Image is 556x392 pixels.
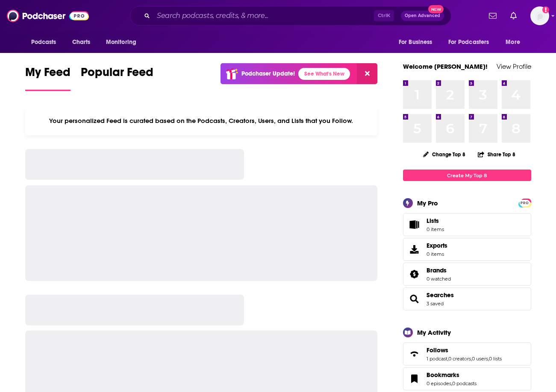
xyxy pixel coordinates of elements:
[427,346,502,354] a: Follows
[403,62,488,70] a: Welcome [PERSON_NAME]!
[106,36,136,48] span: Monitoring
[451,380,452,386] span: ,
[406,348,423,360] a: Follows
[25,106,378,135] div: Your personalized Feed is curated based on the Podcasts, Creators, Users, and Lists that you Follow.
[520,200,530,206] span: PRO
[427,276,451,282] a: 0 watched
[472,356,488,362] a: 0 users
[489,356,502,362] a: 0 lists
[448,356,471,362] a: 0 creators
[403,238,531,261] a: Exports
[374,10,394,21] span: Ctrl K
[31,36,56,48] span: Podcasts
[427,226,444,232] span: 0 items
[399,36,432,48] span: For Business
[427,380,451,386] a: 0 episodes
[427,242,447,249] span: Exports
[447,356,448,362] span: ,
[427,346,448,354] span: Follows
[403,367,531,390] span: Bookmarks
[427,251,447,257] span: 0 items
[497,62,531,70] a: View Profile
[153,9,374,23] input: Search podcasts, credits, & more...
[406,373,423,385] a: Bookmarks
[443,34,502,50] button: open menu
[406,243,423,255] span: Exports
[428,5,444,13] span: New
[488,356,489,362] span: ,
[417,199,438,207] div: My Pro
[100,34,147,50] button: open menu
[417,328,451,336] div: My Activity
[427,266,451,274] a: Brands
[25,65,71,91] a: My Feed
[403,263,531,286] span: Brands
[25,65,71,85] span: My Feed
[427,291,454,299] a: Searches
[542,6,549,13] svg: Add a profile image
[418,149,471,160] button: Change Top 8
[406,268,423,280] a: Brands
[405,14,440,18] span: Open Advanced
[471,356,472,362] span: ,
[403,213,531,236] a: Lists
[477,146,516,163] button: Share Top 8
[500,34,531,50] button: open menu
[448,36,489,48] span: For Podcasters
[427,356,447,362] a: 1 podcast
[506,36,520,48] span: More
[427,217,444,225] span: Lists
[403,342,531,366] span: Follows
[520,199,530,206] a: PRO
[406,293,423,305] a: Searches
[403,287,531,310] span: Searches
[427,217,439,225] span: Lists
[393,34,443,50] button: open menu
[298,68,350,80] a: See What's New
[403,170,531,181] a: Create My Top 8
[81,65,153,85] span: Popular Feed
[485,9,500,23] a: Show notifications dropdown
[427,371,477,379] a: Bookmarks
[81,65,153,91] a: Popular Feed
[406,219,423,231] span: Lists
[427,371,459,379] span: Bookmarks
[530,6,549,25] img: User Profile
[67,34,96,50] a: Charts
[427,301,444,307] a: 3 saved
[452,380,477,386] a: 0 podcasts
[72,36,91,48] span: Charts
[130,6,451,26] div: Search podcasts, credits, & more...
[401,11,444,21] button: Open AdvancedNew
[427,266,447,274] span: Brands
[7,8,89,24] img: Podchaser - Follow, Share and Rate Podcasts
[241,70,295,77] p: Podchaser Update!
[530,6,549,25] button: Show profile menu
[530,6,549,25] span: Logged in as meaghankoppel
[507,9,520,23] a: Show notifications dropdown
[25,34,68,50] button: open menu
